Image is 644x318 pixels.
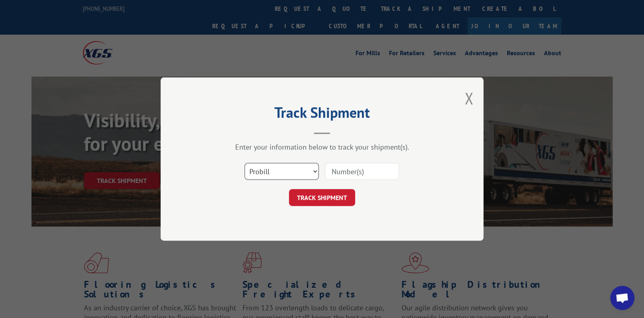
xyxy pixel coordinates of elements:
[201,142,443,152] div: Enter your information below to track your shipment(s).
[289,189,355,206] button: TRACK SHIPMENT
[610,286,634,310] div: Open chat
[464,87,473,109] button: Close modal
[325,163,399,180] input: Number(s)
[201,107,443,122] h2: Track Shipment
